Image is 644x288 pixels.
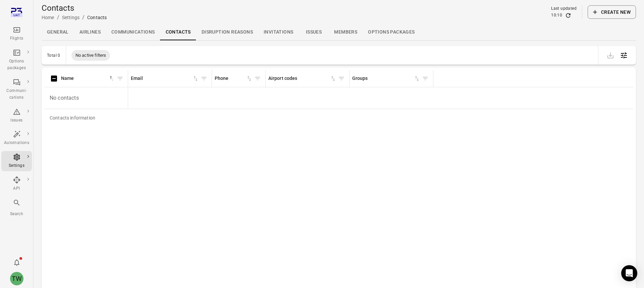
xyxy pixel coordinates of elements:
[1,151,32,171] a: Settings
[258,24,299,40] a: Invitations
[1,76,32,103] a: Communi-cations
[131,75,192,82] div: Email
[299,24,329,40] a: Issues
[268,75,336,82] div: Sort by airport codes in ascending order
[82,13,85,21] li: /
[352,75,420,82] div: Sort by groups in ascending order
[106,24,160,40] a: Communications
[44,109,101,127] div: Contacts information
[4,140,29,146] div: Automations
[215,75,253,82] div: Sort by phone in ascending order
[268,75,336,82] span: Airport codes
[4,117,29,124] div: Issues
[1,106,32,126] a: Issues
[1,24,32,44] a: Flights
[42,15,54,20] a: Home
[160,24,196,40] a: Contacts
[1,197,32,219] button: Search
[604,52,617,58] span: Please make a selection to export
[71,52,110,59] span: No active filters
[61,75,115,82] div: Sort by name in descending order
[42,13,107,21] nav: Breadcrumbs
[215,75,246,82] div: Phone
[42,24,74,40] a: General
[4,58,29,71] div: Options packages
[1,47,32,74] a: Options packages
[4,88,29,101] div: Communi-cations
[253,74,263,84] button: Filter by phone
[47,89,125,107] p: No contacts
[621,265,637,281] div: Open Intercom Messenger
[10,256,23,269] button: Notifications
[10,272,23,285] div: TW
[131,75,199,82] div: Sort by email in ascending order
[87,14,107,21] div: Contacts
[196,24,258,40] a: Disruption reasons
[61,75,115,82] span: Name
[74,24,106,40] a: Airlines
[4,35,29,42] div: Flights
[1,174,32,194] a: API
[47,53,60,58] div: Total 0
[42,3,107,13] h1: Contacts
[131,75,199,82] span: Email
[62,15,79,20] a: Settings
[268,75,330,82] div: Airport codes
[363,24,420,40] a: Options packages
[61,75,108,82] div: Name
[215,75,253,82] span: Phone
[57,13,59,21] li: /
[115,74,125,84] button: Filter by name
[336,74,346,84] button: Filter by airport codes
[329,24,363,40] a: Members
[42,24,636,40] div: Local navigation
[7,269,26,288] button: Tony Wang
[420,74,430,84] button: Filter by groups
[565,12,572,19] button: Refresh data
[4,185,29,192] div: API
[551,12,562,19] div: 10:10
[4,162,29,169] div: Settings
[588,5,636,19] button: Create new
[199,74,209,84] button: Filter by email
[352,75,414,82] div: Groups
[617,49,631,62] button: Open table configuration
[352,75,420,82] span: Groups
[4,211,29,218] div: Search
[1,128,32,148] a: Automations
[551,5,577,12] div: Last updated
